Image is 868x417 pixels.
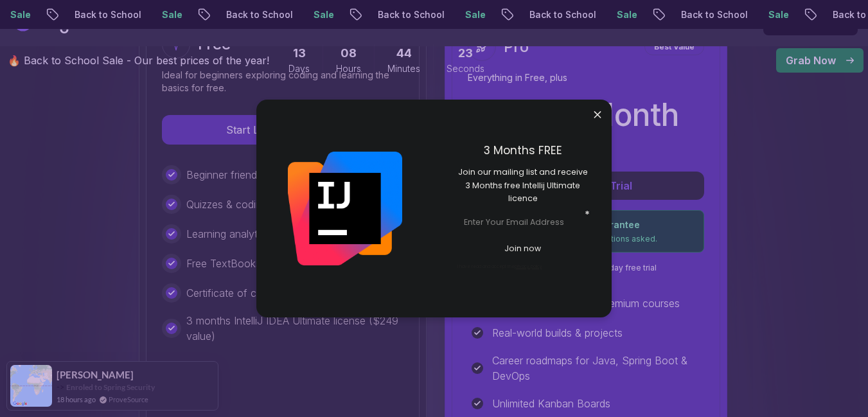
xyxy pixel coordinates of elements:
p: Sale [150,8,191,21]
span: [PERSON_NAME] [57,369,134,380]
p: Free TextBooks [186,256,261,271]
p: Learning analytics dashboard [186,226,323,242]
span: Hours [336,62,361,75]
p: Career roadmaps for Java, Spring Boot & DevOps [492,353,704,384]
p: Sale [454,8,495,21]
p: Start Learning for Free [163,116,403,144]
p: 3 months IntelliJ IDEA Ultimate license ($249 value) [186,313,403,344]
p: Back to School [366,8,454,21]
p: Real-world builds & projects [492,325,623,341]
p: Unlimited Kanban Boards [492,396,610,411]
span: 23 Seconds [458,44,473,62]
span: Seconds [447,62,484,75]
p: Sale [302,8,343,21]
p: Sale [605,8,646,21]
p: Grab Now [786,53,836,68]
span: Days [288,62,310,75]
button: Start Learning for Free [162,115,403,145]
p: Back to School [669,8,757,21]
span: 8 Hours [341,44,357,62]
a: ProveSource [109,394,148,405]
a: Enroled to Spring Security [66,382,155,392]
p: Beginner friendly free courses [186,167,327,182]
p: Quizzes & coding challenges [186,197,320,212]
span: 13 Days [293,44,306,62]
p: Back to School [518,8,605,21]
a: Start Learning for Free [162,123,403,136]
p: Back to School [215,8,302,21]
p: 🔥 Back to School Sale - Our best prices of the year! [8,53,269,68]
span: 18 hours ago [57,394,96,405]
span: 44 Minutes [396,44,412,62]
p: Sale [757,8,798,21]
span: -> [57,382,65,392]
p: Back to School [63,8,150,21]
span: ✓ 7-day free trial [592,263,657,273]
span: Minutes [387,62,420,75]
img: provesource social proof notification image [10,365,52,407]
p: Certificate of completion [186,285,302,301]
